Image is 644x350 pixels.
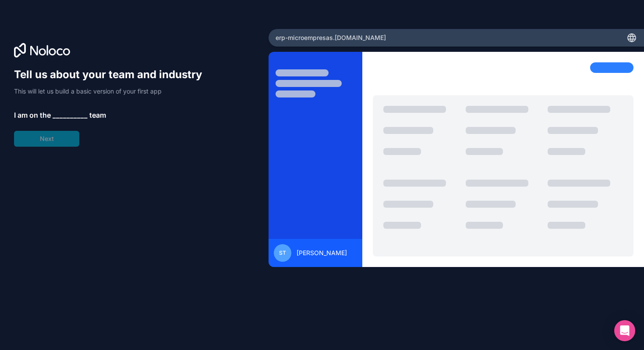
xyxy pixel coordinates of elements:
[279,249,286,256] span: ST
[14,110,51,120] span: I am on the
[53,110,88,120] span: __________
[14,87,210,96] p: This will let us build a basic version of your first app
[297,249,347,257] span: [PERSON_NAME]
[89,110,106,120] span: team
[14,68,210,82] h1: Tell us about your team and industry
[614,320,635,341] div: Open Intercom Messenger
[276,33,386,42] span: erp-microempresas .[DOMAIN_NAME]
